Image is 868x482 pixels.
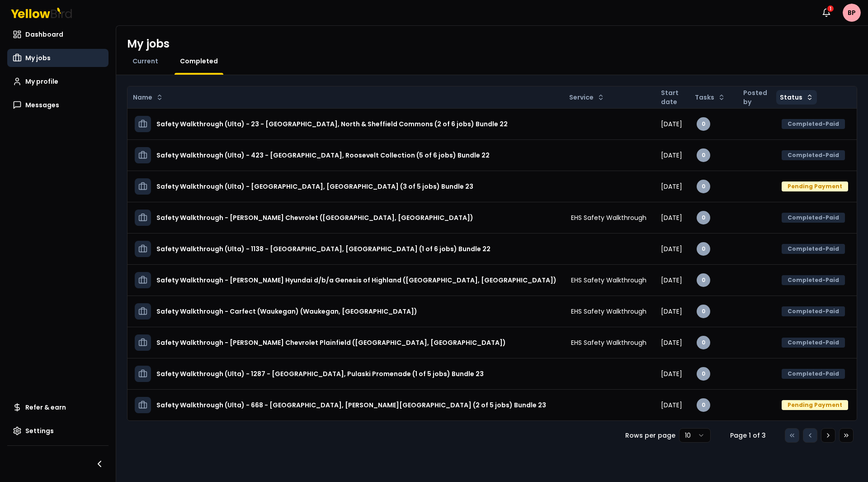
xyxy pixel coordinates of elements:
div: 0 [697,180,710,193]
h3: Safety Walkthrough (Ulta) - 23 - [GEOGRAPHIC_DATA], North & Sheffield Commons (2 of 6 jobs) Bundl... [156,116,508,132]
div: 0 [697,273,710,287]
div: 0 [697,117,710,131]
h3: Safety Walkthrough (Ulta) - 1287 - [GEOGRAPHIC_DATA], Pulaski Promenade (1 of 5 jobs) Bundle 23 [156,366,484,382]
div: Completed-Paid [782,119,845,129]
span: Dashboard [25,30,63,39]
div: Pending Payment [782,400,848,410]
span: [DATE] [661,401,682,410]
button: Tasks [691,90,729,105]
div: 1 [826,5,835,13]
div: 0 [697,305,710,318]
span: [DATE] [661,151,682,160]
h3: Safety Walkthrough (Ulta) - [GEOGRAPHIC_DATA], [GEOGRAPHIC_DATA] (3 of 5 jobs) Bundle 23 [156,178,473,195]
div: Completed-Paid [782,244,845,254]
h3: Safety Walkthrough (Ulta) - 668 - [GEOGRAPHIC_DATA], [PERSON_NAME][GEOGRAPHIC_DATA] (2 of 5 jobs)... [156,397,546,413]
h1: My jobs [127,37,170,51]
span: [DATE] [661,182,682,191]
span: Completed [180,57,218,66]
div: Completed-Paid [782,213,845,223]
button: 1 [817,4,835,22]
div: Page 1 of 3 [725,431,770,440]
a: Refer & earn [7,398,108,416]
span: EHS Safety Walkthrough [571,213,646,222]
span: [DATE] [661,213,682,222]
a: My jobs [7,49,108,67]
th: Start date [654,86,689,108]
span: Service [569,93,594,102]
h3: Safety Walkthrough - [PERSON_NAME] Chevrolet Plainfield ([GEOGRAPHIC_DATA], [GEOGRAPHIC_DATA]) [156,334,506,351]
div: Completed-Paid [782,275,845,285]
div: 0 [697,242,710,256]
h3: Safety Walkthrough - [PERSON_NAME] Chevrolet ([GEOGRAPHIC_DATA], [GEOGRAPHIC_DATA]) [156,210,473,226]
div: 0 [697,367,710,381]
button: Status [776,90,817,105]
button: Name [129,90,167,105]
a: Completed [175,57,223,66]
span: Status [780,93,802,102]
th: Posted by [736,86,774,108]
div: Completed-Paid [782,150,845,160]
h3: Safety Walkthrough (Ulta) - 423 - [GEOGRAPHIC_DATA], Roosevelt Collection (5 of 6 jobs) Bundle 22 [156,147,490,163]
span: Refer & earn [25,403,66,412]
span: EHS Safety Walkthrough [571,338,646,347]
p: Rows per page [625,431,675,440]
div: 0 [697,148,710,162]
h3: Safety Walkthrough - Carfect (Waukegan) (Waukegan, [GEOGRAPHIC_DATA]) [156,303,417,320]
span: [DATE] [661,307,682,316]
a: Dashboard [7,25,108,43]
span: [DATE] [661,276,682,285]
span: BP [843,4,861,22]
span: My jobs [25,53,51,62]
h3: Safety Walkthrough - [PERSON_NAME] Hyundai d/b/a Genesis of Highland ([GEOGRAPHIC_DATA], [GEOGRAP... [156,272,557,288]
span: Messages [25,100,59,110]
div: 0 [697,398,710,412]
span: My profile [25,77,58,86]
span: EHS Safety Walkthrough [571,307,646,316]
h3: Safety Walkthrough (Ulta) - 1138 - [GEOGRAPHIC_DATA], [GEOGRAPHIC_DATA] (1 of 6 jobs) Bundle 22 [156,241,491,257]
span: EHS Safety Walkthrough [571,276,646,285]
div: Completed-Paid [782,338,845,348]
span: [DATE] [661,244,682,253]
span: [DATE] [661,369,682,378]
span: [DATE] [661,119,682,129]
div: 0 [697,336,710,349]
a: Settings [7,422,108,440]
a: My profile [7,72,108,91]
span: Tasks [695,93,714,102]
span: Settings [25,426,54,435]
button: Service [566,90,608,105]
div: Completed-Paid [782,306,845,316]
span: Name [133,93,152,102]
span: Current [132,57,158,66]
div: Pending Payment [782,181,848,191]
a: Messages [7,96,108,114]
div: 0 [697,211,710,224]
a: Current [127,57,164,66]
span: [DATE] [661,338,682,347]
div: Completed-Paid [782,369,845,379]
